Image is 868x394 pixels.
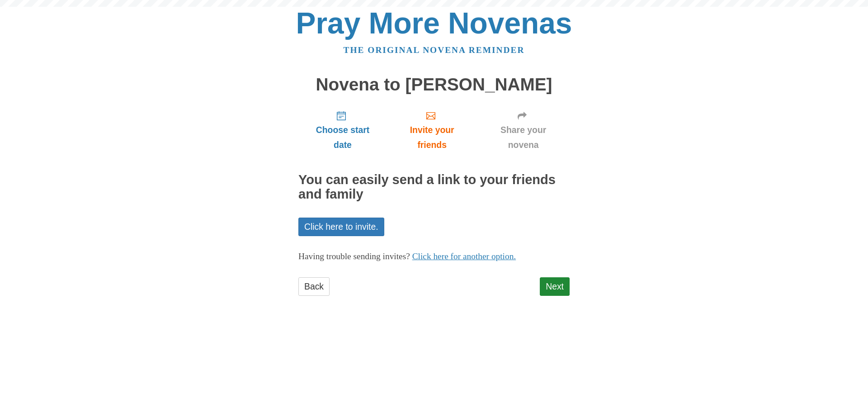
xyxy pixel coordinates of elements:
a: Next [540,277,570,296]
h2: You can easily send a link to your friends and family [298,173,570,202]
a: Pray More Novenas [296,6,572,40]
a: The original novena reminder [344,45,525,55]
a: Share your novena [477,103,570,157]
span: Choose start date [307,123,378,152]
a: Back [298,277,330,296]
span: Having trouble sending invites? [298,252,410,261]
a: Invite your friends [387,103,477,157]
a: Click here for another option. [412,252,516,261]
span: Share your novena [486,123,561,152]
a: Click here to invite. [298,218,384,236]
a: Choose start date [298,103,387,157]
span: Invite your friends [396,123,468,152]
h1: Novena to [PERSON_NAME] [298,75,570,95]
